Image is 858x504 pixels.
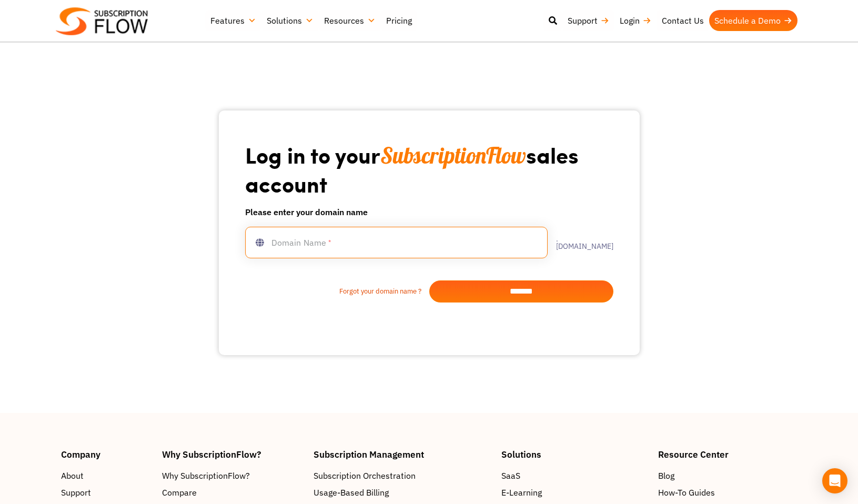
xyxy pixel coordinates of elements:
a: Features [205,10,261,31]
img: Subscriptionflow [56,7,148,35]
span: Compare [162,486,197,499]
a: Subscription Orchestration [314,469,491,482]
h4: Company [61,450,152,459]
span: Subscription Orchestration [314,469,416,482]
h6: Please enter your domain name [245,206,613,218]
h4: Subscription Management [314,450,491,459]
h4: Resource Center [658,450,797,459]
a: Schedule a Demo [709,10,798,31]
h4: Solutions [501,450,648,459]
span: About [61,469,84,482]
span: Support [61,486,91,499]
span: E-Learning [501,486,542,499]
a: Support [562,10,614,31]
a: Usage-Based Billing [314,486,491,499]
span: How-To Guides [658,486,715,499]
div: Open Intercom Messenger [822,468,847,493]
a: Contact Us [657,10,709,31]
a: SaaS [501,469,648,482]
a: Pricing [381,10,417,31]
label: .[DOMAIN_NAME] [548,235,613,250]
span: Blog [658,469,674,482]
span: SaaS [501,469,520,482]
span: SubscriptionFlow [380,142,526,169]
a: E-Learning [501,486,648,499]
span: Why SubscriptionFlow? [162,469,250,482]
a: Forgot your domain name ? [245,286,429,297]
a: Resources [319,10,381,31]
a: Blog [658,469,797,482]
span: Usage-Based Billing [314,486,389,499]
a: Login [614,10,657,31]
a: Solutions [261,10,319,31]
a: Why SubscriptionFlow? [162,469,303,482]
a: About [61,469,152,482]
a: Compare [162,486,303,499]
a: Support [61,486,152,499]
a: How-To Guides [658,486,797,499]
h1: Log in to your sales account [245,141,613,197]
h4: Why SubscriptionFlow? [162,450,303,459]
